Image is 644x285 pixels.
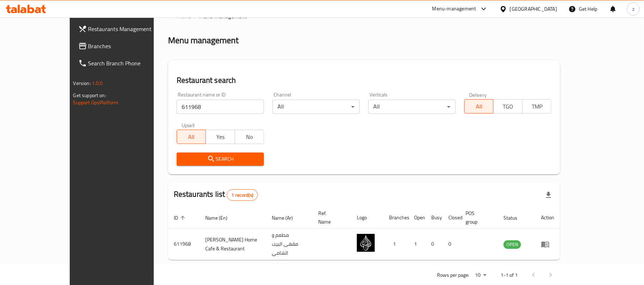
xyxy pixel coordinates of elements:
button: All [177,130,206,144]
a: Search Branch Phone [73,55,177,72]
h2: Restaurants list [174,189,258,201]
span: Name (En) [205,214,237,222]
p: 1-1 of 1 [501,271,518,280]
h2: Menu management [168,35,239,46]
button: Search [177,152,264,166]
label: Upsell [182,122,195,127]
span: TGO [496,101,520,112]
a: Branches [73,37,177,55]
td: مطعم و مقهى البيت الشامي [266,229,313,260]
span: ID [174,214,187,222]
button: Yes [206,130,235,144]
span: TMP [525,101,549,112]
a: Restaurants Management [73,20,177,37]
label: Delivery [469,92,487,97]
span: POS group [466,209,489,226]
th: Action [535,207,560,229]
span: Restaurants Management [88,25,172,33]
span: Search Branch Phone [88,59,172,67]
div: Menu [541,240,554,249]
li: / [194,12,196,20]
span: Yes [209,132,232,142]
td: 1 [408,229,426,260]
span: Search [182,155,258,164]
th: Busy [426,207,443,229]
span: Menu management [199,12,247,20]
button: TGO [493,99,522,114]
span: 1 record(s) [227,192,257,199]
td: 1 [383,229,408,260]
div: Menu-management [432,5,476,13]
td: 0 [426,229,443,260]
div: [GEOGRAPHIC_DATA] [510,5,557,13]
span: Status [503,214,527,222]
th: Open [408,207,426,229]
span: Get support on: [73,91,106,100]
span: All [467,101,491,112]
button: No [235,130,264,144]
div: OPEN [503,240,521,249]
button: All [464,99,493,114]
span: OPEN [503,240,521,249]
span: z [632,5,634,13]
table: enhanced table [168,207,560,260]
a: Home [168,12,191,20]
td: 0 [443,229,460,260]
th: Closed [443,207,460,229]
span: Version: [73,79,91,88]
button: TMP [522,99,551,114]
div: All [368,100,456,114]
img: Al Shami Home Cafe & Restaurant [357,234,375,252]
span: Ref. Name [318,209,343,226]
td: [PERSON_NAME] Home Cafe & Restaurant [200,229,266,260]
th: Branches [383,207,408,229]
input: Search for restaurant name or ID.. [177,100,264,114]
span: Name (Ar) [272,214,302,222]
a: Support.OpsPlatform [73,98,119,107]
div: Export file [540,186,557,204]
span: Branches [88,42,172,50]
span: All [180,132,203,142]
th: Logo [351,207,383,229]
p: Rows per page: [437,271,469,280]
h2: Restaurant search [177,75,552,86]
span: No [238,132,261,142]
div: Rows per page: [472,270,489,281]
td: 611968 [168,229,200,260]
div: Total records count [227,189,258,201]
span: 1.0.0 [92,79,103,88]
div: All [272,100,360,114]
